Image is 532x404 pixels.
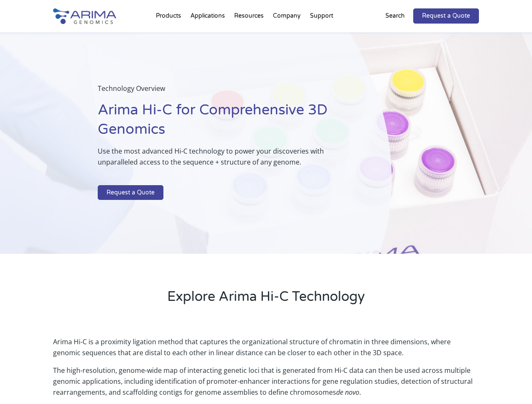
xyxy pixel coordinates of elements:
p: Search [385,11,405,21]
h2: Explore Arima Hi-C Technology [53,287,479,313]
a: Request a Quote [413,8,479,24]
img: Arima-Genomics-logo [53,8,116,24]
p: Arima Hi-C is a proximity ligation method that captures the organizational structure of chromatin... [53,336,479,365]
p: Technology Overview [98,83,349,101]
a: Request a Quote [98,185,163,200]
p: Use the most advanced Hi-C technology to power your discoveries with unparalleled access to the s... [98,146,349,174]
i: de novo [336,388,359,397]
h1: Arima Hi-C for Comprehensive 3D Genomics [98,101,349,146]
